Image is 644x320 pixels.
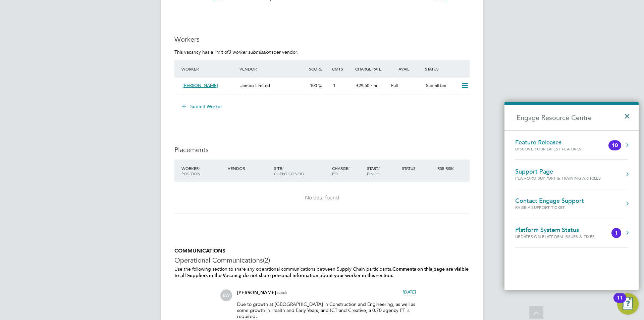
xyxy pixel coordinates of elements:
button: Submit Worker [177,101,227,112]
span: / hr [371,83,378,88]
div: Charge [330,162,365,180]
span: Jambo Limited [240,83,270,88]
h3: Placements [174,145,470,154]
div: Charge Rate [354,63,388,75]
div: Feature Releases [515,139,595,146]
div: Engage Resource Centre [504,102,639,290]
span: [PERSON_NAME] [237,290,276,295]
div: Worker [180,63,238,75]
div: Status [400,162,435,174]
span: / Finish [367,166,380,176]
div: No data found [181,194,463,201]
div: Support Page [515,168,601,175]
div: Start [365,162,400,180]
h2: Engage Resource Centre [504,105,639,130]
div: Platform System Status [515,226,608,234]
span: 100 [310,83,317,88]
span: / Position [181,166,200,176]
p: Use the following section to share any operational communications between Supply Chain participants. [174,266,470,279]
div: Submitted [423,80,458,91]
div: Discover our latest features [515,146,595,152]
span: (2) [263,256,270,265]
span: EW [220,289,232,301]
div: Vendor [238,63,307,75]
div: Updates on Platform Issues & Fixes [515,234,608,239]
h3: Operational Communications [174,256,470,265]
button: Open Resource Center, 11 new notifications [617,293,639,315]
span: [DATE] [402,289,416,295]
div: IR35 Risk [435,162,458,174]
div: Avail [388,63,423,75]
div: Raise a Support Ticket [515,204,584,210]
div: Site [272,162,330,180]
h3: Workers [174,35,470,44]
div: Worker [180,162,226,180]
p: Due to growth at [GEOGRAPHIC_DATA] in Construction and Engineering, as well as some growth in Hea... [237,301,416,320]
div: Score [307,63,330,75]
span: / Client Config [274,166,304,176]
span: Full [391,83,398,88]
div: 11 [617,298,623,307]
div: Status [423,63,470,75]
em: 3 worker submissions [228,49,273,55]
span: £29.50 [356,83,369,88]
div: Vendor [226,162,272,174]
span: said: [277,289,287,295]
div: Cmts [330,63,354,75]
button: Close [624,107,634,122]
b: Comments on this page are visible to all Suppliers in the Vacancy, do not share personal informat... [174,266,469,278]
span: [PERSON_NAME] [182,83,218,88]
p: This vacancy has a limit of per vendor. [174,49,470,55]
div: Contact Engage Support [515,197,584,204]
span: 1 [333,83,335,88]
span: / PO [332,166,350,176]
h5: COMMUNICATIONS [174,247,470,255]
div: Platform Support & Training Articles [515,175,601,181]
